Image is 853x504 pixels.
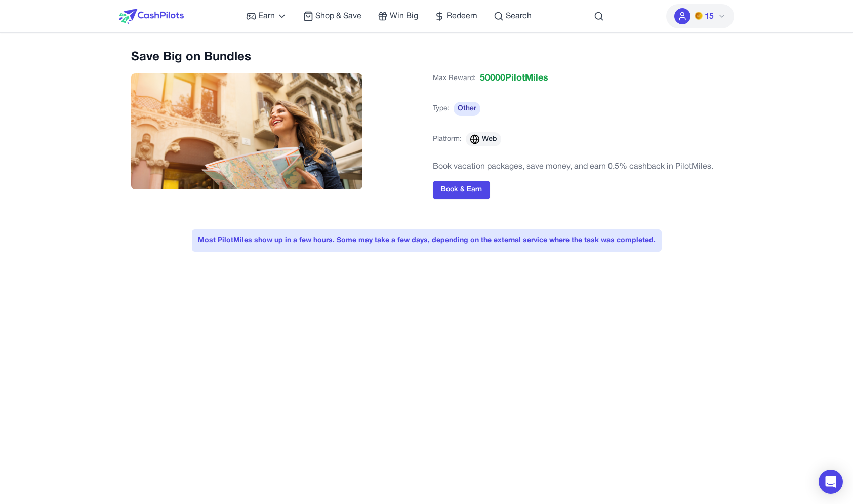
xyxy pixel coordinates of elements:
[434,10,477,22] a: Redeem
[454,102,480,116] span: Other
[433,134,462,144] span: Platform:
[819,470,843,494] div: Open Intercom Messenger
[303,10,361,22] a: Shop & Save
[494,10,532,22] a: Search
[131,49,421,65] h2: Save Big on Bundles
[433,181,490,199] button: Book & Earn
[480,71,548,86] span: 50000 PilotMiles
[482,134,497,144] span: Web
[506,10,532,22] span: Search
[433,104,450,114] span: Type:
[705,11,714,23] span: 15
[695,12,703,20] img: PMs
[315,10,361,22] span: Shop & Save
[192,229,662,252] div: Most PilotMiles show up in a few hours. Some may take a few days, depending on the external servi...
[446,10,477,22] span: Redeem
[258,10,275,22] span: Earn
[119,9,184,24] img: CashPilots Logo
[246,10,287,22] a: Earn
[433,161,713,173] p: Book vacation packages, save money, and earn 0.5% cashback in PilotMiles.
[666,4,734,28] button: PMs15
[433,73,476,84] span: Max Reward:
[390,10,418,22] span: Win Big
[131,73,363,189] img: Save Big on Bundles
[378,10,418,22] a: Win Big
